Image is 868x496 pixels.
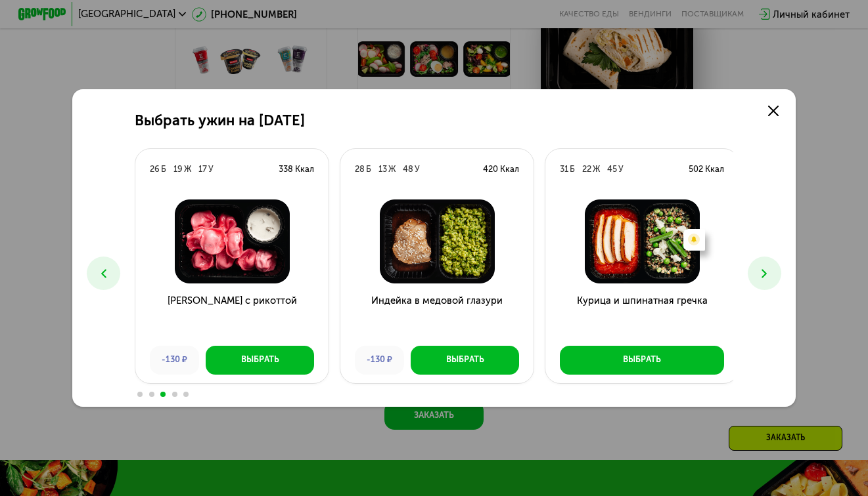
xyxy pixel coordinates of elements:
[279,163,314,175] div: 338 Ккал
[689,163,724,175] div: 502 Ккал
[366,163,371,175] div: Б
[135,112,305,129] h2: Выбрать ужин на [DATE]
[388,163,396,175] div: Ж
[378,163,387,175] div: 13
[560,346,724,375] button: Выбрать
[173,163,183,175] div: 19
[161,163,166,175] div: Б
[241,354,279,365] div: Выбрать
[355,346,404,375] div: -130 ₽
[198,163,207,175] div: 17
[560,163,568,175] div: 31
[340,293,534,337] h3: Индейка в медовой глазури
[623,354,661,365] div: Выбрать
[570,163,575,175] div: Б
[184,163,191,175] div: Ж
[206,346,315,375] button: Выбрать
[208,163,214,175] div: У
[555,199,729,283] img: Курица и шпинатная гречка
[593,163,600,175] div: Ж
[150,346,199,375] div: -130 ₽
[355,163,365,175] div: 28
[483,163,519,175] div: 420 Ккал
[582,163,591,175] div: 22
[150,163,160,175] div: 26
[145,199,319,283] img: Тортеллини с рикоттой
[350,199,524,283] img: Индейка в медовой глазури
[446,354,484,365] div: Выбрать
[618,163,624,175] div: У
[607,163,617,175] div: 45
[545,293,739,337] h3: Курица и шпинатная гречка
[411,346,520,375] button: Выбрать
[403,163,413,175] div: 48
[135,293,329,337] h3: [PERSON_NAME] с рикоттой
[415,163,420,175] div: У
